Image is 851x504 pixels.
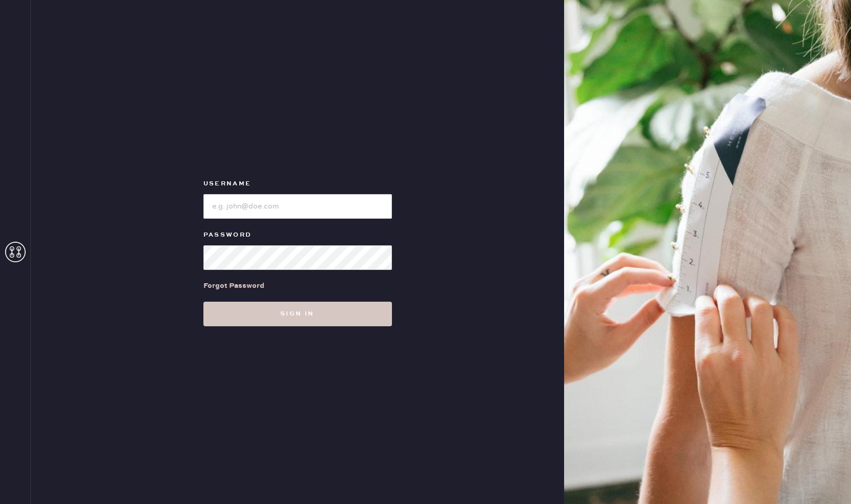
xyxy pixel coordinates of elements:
input: e.g. john@doe.com [203,194,392,219]
label: Username [203,178,392,190]
div: Forgot Password [203,280,264,291]
label: Password [203,229,392,241]
a: Forgot Password [203,270,264,302]
button: Sign in [203,302,392,326]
